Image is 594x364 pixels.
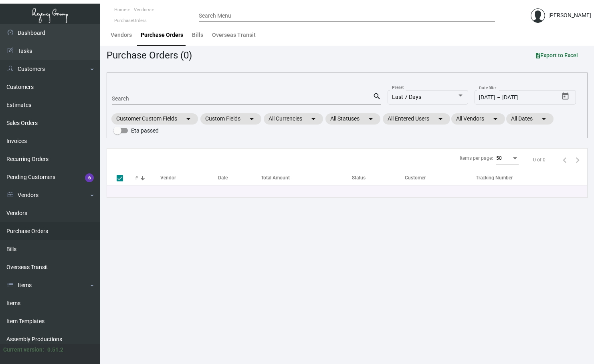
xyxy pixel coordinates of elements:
[460,155,493,162] div: Items per page:
[192,31,203,39] div: Bills
[135,174,160,181] div: #
[373,92,381,101] mat-icon: search
[479,95,495,101] input: Start date
[3,346,44,354] div: Current version:
[131,126,159,135] span: Eta passed
[548,11,591,20] div: [PERSON_NAME]
[558,153,571,166] button: Previous page
[218,174,228,181] div: Date
[476,174,587,181] div: Tracking Number
[111,31,132,39] div: Vendors
[107,48,192,62] div: Purchase Orders (0)
[502,95,541,101] input: End date
[405,174,426,181] div: Customer
[536,52,578,58] span: Export to Excel
[405,174,476,181] div: Customer
[47,346,63,354] div: 0.51.2
[141,31,183,39] div: Purchase Orders
[496,156,519,161] mat-select: Items per page:
[559,90,572,103] button: Open calendar
[184,114,193,124] mat-icon: arrow_drop_down
[247,114,257,124] mat-icon: arrow_drop_down
[571,153,584,166] button: Next page
[531,8,545,23] img: admin@bootstrapmaster.com
[114,18,147,23] span: PurchaseOrders
[212,31,256,39] div: Overseas Transit
[218,174,261,181] div: Date
[114,7,126,12] span: Home
[366,114,376,124] mat-icon: arrow_drop_down
[160,174,218,181] div: Vendor
[436,114,445,124] mat-icon: arrow_drop_down
[264,113,323,125] mat-chip: All Currencies
[111,113,198,125] mat-chip: Customer Custom Fields
[383,113,450,125] mat-chip: All Entered Users
[491,114,500,124] mat-icon: arrow_drop_down
[309,114,318,124] mat-icon: arrow_drop_down
[352,174,366,181] div: Status
[135,174,138,181] div: #
[261,174,352,181] div: Total Amount
[496,155,502,161] span: 50
[533,156,546,163] div: 0 of 0
[506,113,554,125] mat-chip: All Dates
[261,174,290,181] div: Total Amount
[352,174,405,181] div: Status
[392,94,421,100] span: Last 7 Days
[476,174,513,181] div: Tracking Number
[134,7,150,12] span: Vendors
[325,113,380,125] mat-chip: All Statuses
[451,113,505,125] mat-chip: All Vendors
[539,114,549,124] mat-icon: arrow_drop_down
[200,113,261,125] mat-chip: Custom Fields
[160,174,176,181] div: Vendor
[529,48,584,62] button: Export to Excel
[497,95,501,101] span: –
